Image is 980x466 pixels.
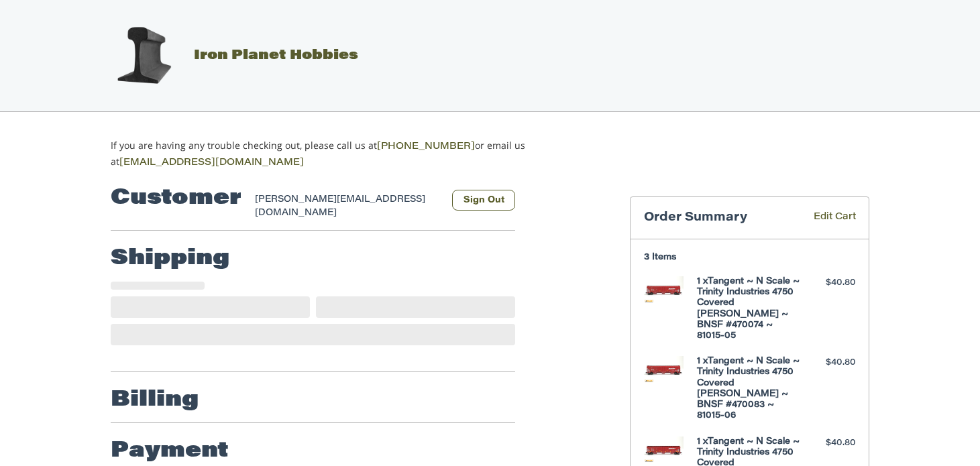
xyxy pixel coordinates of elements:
h2: Payment [111,438,229,465]
div: $40.80 [803,276,856,290]
h4: 1 x Tangent ~ N Scale ~ Trinity Industries 4750 Covered [PERSON_NAME] ~ BNSF #470083 ~ 81015-06 [697,356,800,422]
a: Edit Cart [794,211,856,226]
a: Iron Planet Hobbies [97,49,358,62]
h2: Shipping [111,245,229,272]
h4: 1 x Tangent ~ N Scale ~ Trinity Industries 4750 Covered [PERSON_NAME] ~ BNSF #470074 ~ 81015-05 [697,276,800,342]
div: $40.80 [803,436,856,450]
button: Sign Out [452,190,515,211]
h2: Billing [111,387,199,414]
h3: Order Summary [644,211,794,226]
h3: 3 Items [644,252,856,263]
h2: Customer [111,185,241,212]
a: [EMAIL_ADDRESS][DOMAIN_NAME] [119,158,304,168]
div: [PERSON_NAME][EMAIL_ADDRESS][DOMAIN_NAME] [255,193,439,219]
a: [PHONE_NUMBER] [377,142,475,152]
img: Iron Planet Hobbies [110,22,177,89]
span: Iron Planet Hobbies [194,49,358,62]
div: $40.80 [803,356,856,369]
p: If you are having any trouble checking out, please call us at or email us at [111,138,567,170]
